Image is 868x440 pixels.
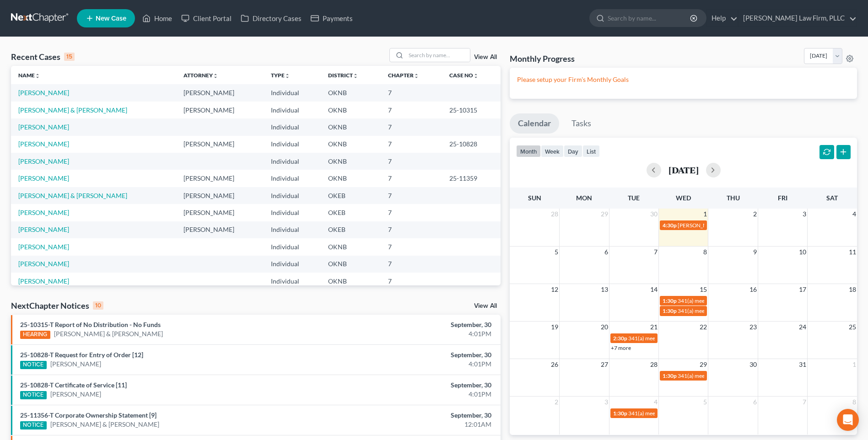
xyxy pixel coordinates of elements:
a: [PERSON_NAME] [18,89,69,97]
div: 15 [64,53,75,61]
td: [PERSON_NAME] [176,102,264,118]
a: [PERSON_NAME] [18,123,69,131]
div: HEARING [20,331,50,339]
span: 4 [852,209,857,220]
td: [PERSON_NAME] [176,204,264,221]
td: Individual [264,273,321,290]
span: 18 [848,284,857,295]
td: OKNB [321,238,381,255]
input: Search by name... [608,10,691,27]
span: 7 [802,397,807,408]
div: September, 30 [340,350,491,360]
span: 7 [653,247,658,258]
span: 24 [798,322,807,333]
td: 7 [381,118,442,135]
span: 15 [699,284,708,295]
span: 3 [802,209,807,220]
span: Sat [826,194,838,202]
span: 10 [798,247,807,258]
a: View All [474,303,497,309]
span: 1:30p [663,297,677,304]
td: Individual [264,170,321,187]
td: 7 [381,273,442,290]
td: OKEB [321,187,381,204]
a: 25-10828-T Request for Entry of Order [12] [20,351,143,359]
button: week [541,145,564,157]
td: 25-11359 [442,170,501,187]
span: 6 [752,397,758,408]
td: OKNB [321,153,381,170]
span: 27 [600,359,609,370]
button: list [582,145,600,157]
td: [PERSON_NAME] [176,84,264,101]
span: Mon [576,194,592,202]
span: 29 [699,359,708,370]
div: 10 [93,301,103,310]
span: 1:30p [613,410,627,417]
a: [PERSON_NAME] & [PERSON_NAME] [18,106,127,114]
span: 341(a) meeting for [PERSON_NAME] [628,410,717,417]
a: [PERSON_NAME] & [PERSON_NAME] [54,329,163,338]
a: 25-10315-T Report of No Distribution - No Funds [20,321,161,328]
span: 1 [852,359,857,370]
a: [PERSON_NAME] [18,157,69,165]
div: NOTICE [20,391,47,399]
span: New Case [96,15,126,22]
td: OKNB [321,136,381,153]
div: 4:01PM [340,360,491,369]
td: OKNB [321,170,381,187]
span: 8 [852,397,857,408]
div: NextChapter Notices [11,300,103,311]
td: OKNB [321,84,381,101]
span: 30 [649,209,658,220]
td: 7 [381,102,442,118]
div: 4:01PM [340,390,491,399]
span: 22 [699,322,708,333]
span: 28 [649,359,658,370]
span: Thu [727,194,740,202]
td: 7 [381,136,442,153]
td: [PERSON_NAME] [176,170,264,187]
span: 5 [702,397,708,408]
span: 6 [604,247,609,258]
span: 9 [752,247,758,258]
a: [PERSON_NAME] [18,174,69,182]
span: 4:30p [663,222,677,229]
i: unfold_more [473,73,479,79]
span: 1:30p [663,307,677,314]
a: Help [707,10,738,27]
a: Districtunfold_more [328,72,358,79]
span: 341(a) meeting for [PERSON_NAME] [678,372,766,379]
a: [PERSON_NAME] & [PERSON_NAME] [18,192,127,199]
td: [PERSON_NAME] [176,221,264,238]
a: [PERSON_NAME] & [PERSON_NAME] [50,420,159,429]
div: September, 30 [340,381,491,390]
td: 7 [381,256,442,273]
a: [PERSON_NAME] [18,243,69,251]
span: 8 [702,247,708,258]
span: Sun [528,194,541,202]
div: 4:01PM [340,329,491,338]
a: [PERSON_NAME] Law Firm, PLLC [739,10,857,27]
td: Individual [264,136,321,153]
a: [PERSON_NAME] [50,360,101,369]
td: OKNB [321,256,381,273]
div: Recent Cases [11,51,75,62]
span: 5 [554,247,559,258]
td: OKNB [321,273,381,290]
td: Individual [264,238,321,255]
span: [PERSON_NAME] [678,222,721,229]
div: NOTICE [20,361,47,369]
div: September, 30 [340,320,491,329]
button: day [564,145,582,157]
i: unfold_more [35,73,40,79]
span: 341(a) meeting for [PERSON_NAME] [628,335,717,342]
a: Directory Cases [236,10,306,27]
span: 20 [600,322,609,333]
td: OKEB [321,204,381,221]
span: 1 [702,209,708,220]
td: Individual [264,118,321,135]
span: 2 [554,397,559,408]
td: Individual [264,153,321,170]
i: unfold_more [353,73,358,79]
